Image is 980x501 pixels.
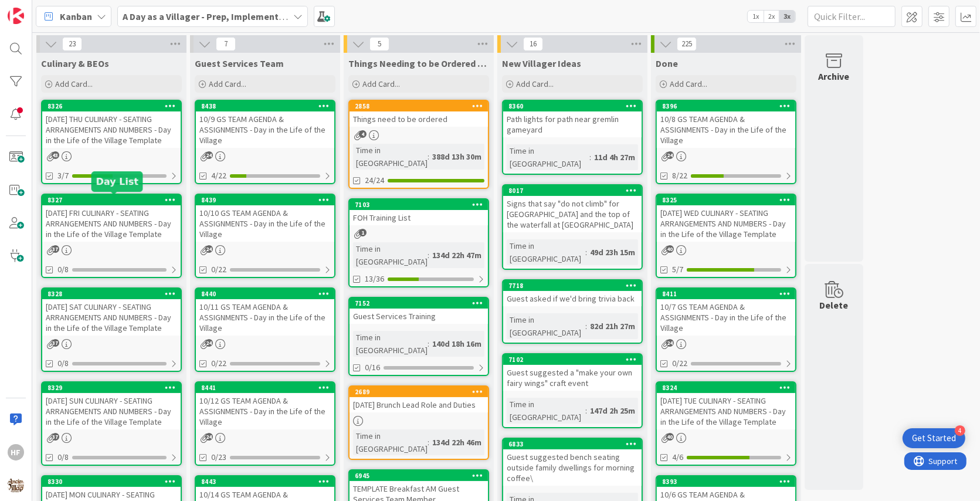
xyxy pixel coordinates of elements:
span: 24 [205,433,213,441]
div: 8393 [662,478,795,486]
div: 147d 2h 25m [587,404,638,417]
span: 24 [205,339,213,347]
span: 225 [677,37,697,51]
div: 8017 [503,185,642,196]
span: 3/7 [57,170,69,182]
div: 388d 13h 30m [429,150,484,163]
div: 10/7 GS TEAM AGENDA & ASSIGNMENTS - Day in the Life of the Village [657,299,795,336]
div: 8324 [662,384,795,392]
b: A Day as a Villager - Prep, Implement and Execute [123,11,332,22]
div: Time in [GEOGRAPHIC_DATA] [353,242,428,268]
div: 8393 [657,476,795,487]
span: 0/22 [211,357,226,370]
span: 8/22 [672,170,687,182]
div: 7103FOH Training List [350,199,488,225]
div: 8360 [508,102,642,110]
span: 1x [748,11,764,22]
span: : [585,246,587,259]
div: 8411 [662,290,795,298]
span: 13/36 [365,273,384,285]
div: 10/8 GS TEAM AGENDA & ASSIGNMENTS - Day in the Life of the Village [657,111,795,148]
div: 8326 [48,102,181,110]
div: 839610/8 GS TEAM AGENDA & ASSIGNMENTS - Day in the Life of the Village [657,101,795,148]
div: 8327 [42,195,181,205]
span: 5 [369,37,389,51]
div: 8441 [196,382,334,393]
div: Time in [GEOGRAPHIC_DATA] [507,144,589,170]
div: Time in [GEOGRAPHIC_DATA] [353,144,428,170]
div: 8326 [42,101,181,111]
div: 7103 [350,199,488,210]
span: 4 [359,130,367,138]
div: 6945 [355,472,488,480]
img: avatar [8,477,24,493]
div: 2689 [350,387,488,397]
div: 8441 [201,384,334,392]
div: 7718 [508,282,642,290]
div: 7103 [355,201,488,209]
div: [DATE] WED CULINARY - SEATING ARRANGEMENTS AND NUMBERS - Day in the Life of the Village Template [657,205,795,242]
input: Quick Filter... [808,6,896,27]
div: 8327 [48,196,181,204]
span: 2x [764,11,779,22]
span: 24 [666,151,674,159]
div: 2858 [355,102,488,110]
div: 2689[DATE] Brunch Lead Role and Duties [350,387,488,412]
div: 8330 [42,476,181,487]
div: 6833Guest suggested bench seating outside family dwellings for morning coffee\ [503,439,642,486]
div: 8017Signs that say "do not climb" for [GEOGRAPHIC_DATA] and the top of the waterfall at [GEOGRAPH... [503,185,642,232]
div: 2858Things need to be ordered [350,101,488,127]
div: 134d 22h 47m [429,249,484,262]
div: 10/10 GS TEAM AGENDA & ASSIGNMENTS - Day in the Life of the Village [196,205,334,242]
div: 843910/10 GS TEAM AGENDA & ASSIGNMENTS - Day in the Life of the Village [196,195,334,242]
span: 0/23 [211,451,226,463]
div: Time in [GEOGRAPHIC_DATA] [507,239,585,265]
span: : [585,320,587,333]
span: Done [656,57,678,69]
div: 8329[DATE] SUN CULINARY - SEATING ARRANGEMENTS AND NUMBERS - Day in the Life of the Village Template [42,382,181,429]
div: Guest Services Training [350,309,488,324]
div: 7718 [503,280,642,291]
div: 8328[DATE] SAT CULINARY - SEATING ARRANGEMENTS AND NUMBERS - Day in the Life of the Village Template [42,289,181,336]
div: Guest suggested a "make your own fairy wings" craft event [503,365,642,391]
div: 7152 [350,298,488,309]
span: 0/8 [57,263,69,276]
div: Guest suggested bench seating outside family dwellings for morning coffee\ [503,449,642,486]
div: 8329 [48,384,181,392]
span: 7 [216,37,236,51]
div: [DATE] SAT CULINARY - SEATING ARRANGEMENTS AND NUMBERS - Day in the Life of the Village Template [42,299,181,336]
span: 0/22 [211,263,226,276]
div: 4 [955,425,965,436]
img: Visit kanbanzone.com [8,8,24,24]
span: 37 [52,245,59,253]
span: 3x [779,11,795,22]
div: Signs that say "do not climb" for [GEOGRAPHIC_DATA] and the top of the waterfall at [GEOGRAPHIC_D... [503,196,642,232]
div: 844010/11 GS TEAM AGENDA & ASSIGNMENTS - Day in the Life of the Village [196,289,334,336]
div: [DATE] Brunch Lead Role and Duties [350,397,488,412]
span: 0/16 [365,361,380,374]
span: Add Card... [362,79,400,89]
div: Delete [820,298,849,312]
span: 24 [205,245,213,253]
span: Add Card... [670,79,707,89]
div: 8324[DATE] TUE CULINARY - SEATING ARRANGEMENTS AND NUMBERS - Day in the Life of the Village Template [657,382,795,429]
div: 10/11 GS TEAM AGENDA & ASSIGNMENTS - Day in the Life of the Village [196,299,334,336]
span: Add Card... [516,79,554,89]
div: Open Get Started checklist, remaining modules: 4 [903,428,965,448]
span: : [585,404,587,417]
div: Get Started [912,432,956,444]
span: 4/6 [672,451,683,463]
div: 8440 [196,289,334,299]
div: 6833 [503,439,642,449]
span: 1 [359,229,367,236]
span: New Villager Ideas [502,57,581,69]
div: 841110/7 GS TEAM AGENDA & ASSIGNMENTS - Day in the Life of the Village [657,289,795,336]
span: 40 [666,245,674,253]
div: 8330 [48,478,181,486]
div: 8360 [503,101,642,111]
div: [DATE] THU CULINARY - SEATING ARRANGEMENTS AND NUMBERS - Day in the Life of the Village Template [42,111,181,148]
div: 7152Guest Services Training [350,298,488,324]
span: Things Needing to be Ordered - PUT IN CARD, Don't make new card [348,57,489,69]
span: 40 [666,433,674,441]
span: 24 [666,339,674,347]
